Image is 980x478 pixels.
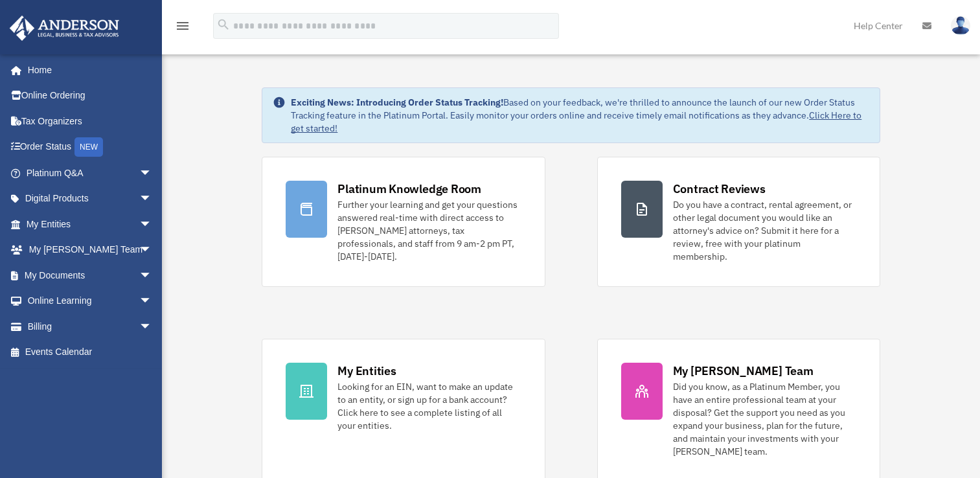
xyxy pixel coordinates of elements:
[139,288,165,315] span: arrow_drop_down
[9,83,172,109] a: Online Ordering
[951,16,970,35] img: User Pic
[337,380,521,432] div: Looking for an EIN, want to make an update to an entity, or sign up for a bank account? Click her...
[9,108,172,134] a: Tax Organizers
[139,186,165,212] span: arrow_drop_down
[9,237,172,263] a: My [PERSON_NAME] Teamarrow_drop_down
[9,186,172,212] a: Digital Productsarrow_drop_down
[9,339,172,365] a: Events Calendar
[291,109,861,134] a: Click Here to get started!
[337,181,481,197] div: Platinum Knowledge Room
[673,363,814,379] div: My [PERSON_NAME] Team
[139,211,165,238] span: arrow_drop_down
[9,211,172,237] a: My Entitiesarrow_drop_down
[139,160,165,187] span: arrow_drop_down
[139,237,165,264] span: arrow_drop_down
[9,134,172,161] a: Order StatusNEW
[673,380,856,458] div: Did you know, as a Platinum Member, you have an entire professional team at your disposal? Get th...
[9,160,172,186] a: Platinum Q&Aarrow_drop_down
[9,288,172,314] a: Online Learningarrow_drop_down
[216,17,231,32] i: search
[9,313,172,339] a: Billingarrow_drop_down
[337,198,521,263] div: Further your learning and get your questions answered real-time with direct access to [PERSON_NAM...
[262,157,545,287] a: Platinum Knowledge Room Further your learning and get your questions answered real-time with dire...
[175,23,190,34] a: menu
[9,262,172,288] a: My Documentsarrow_drop_down
[673,181,766,197] div: Contract Reviews
[597,157,880,287] a: Contract Reviews Do you have a contract, rental agreement, or other legal document you would like...
[9,57,165,83] a: Home
[673,198,856,263] div: Do you have a contract, rental agreement, or other legal document you would like an attorney's ad...
[291,97,503,108] strong: Exciting News: Introducing Order Status Tracking!
[337,363,396,379] div: My Entities
[139,313,165,340] span: arrow_drop_down
[175,18,190,34] i: menu
[74,137,103,157] div: NEW
[139,262,165,289] span: arrow_drop_down
[6,16,123,41] img: Anderson Advisors Platinum Portal
[291,96,869,135] div: Based on your feedback, we're thrilled to announce the launch of our new Order Status Tracking fe...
